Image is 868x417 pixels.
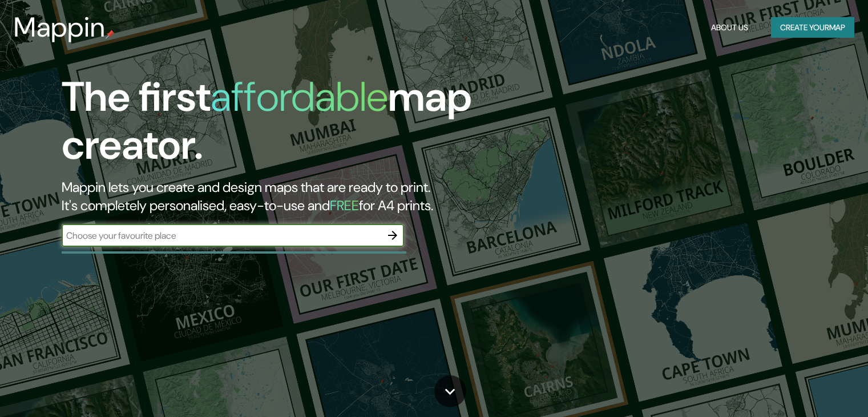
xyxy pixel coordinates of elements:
h1: affordable [211,70,388,123]
button: About Us [706,17,753,38]
h5: FREE [330,197,359,214]
input: Choose your favourite place [62,229,381,242]
img: mappin-pin [106,30,115,39]
h2: Mappin lets you create and design maps that are ready to print. It's completely personalised, eas... [62,178,496,215]
button: Create yourmap [771,17,854,38]
h3: Mappin [14,11,106,43]
h1: The first map creator. [62,73,496,178]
